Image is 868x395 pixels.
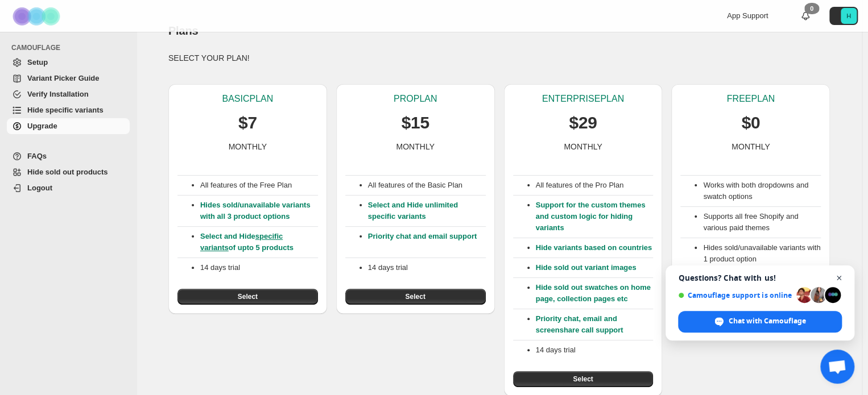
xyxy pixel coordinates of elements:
a: Logout [7,180,130,196]
button: Select [513,371,654,387]
span: Setup [27,58,48,66]
span: App Support [727,11,768,20]
a: Hide sold out products [7,164,130,180]
div: Open chat [820,350,854,384]
span: Avatar with initials H [841,8,857,24]
a: Setup [7,55,130,70]
div: 0 [804,3,819,14]
span: Hide sold out products [27,168,108,176]
span: Close chat [832,271,846,285]
a: 0 [800,10,811,22]
text: H [846,13,851,19]
span: Select [573,375,593,384]
img: Camouflage [9,1,66,32]
span: Verify Installation [27,90,89,98]
span: Logout [27,184,52,192]
span: Chat with Camouflage [729,316,806,326]
span: Upgrade [27,122,57,130]
span: FAQs [27,152,47,160]
a: FAQs [7,148,130,164]
span: Questions? Chat with us! [678,273,842,282]
a: Upgrade [7,118,130,134]
span: Hide specific variants [27,106,104,114]
a: Variant Picker Guide [7,70,130,86]
a: Hide specific variants [7,102,130,118]
span: Variant Picker Guide [27,74,99,82]
div: Chat with Camouflage [678,311,842,332]
span: CAMOUFLAGE [11,43,131,52]
a: Verify Installation [7,86,130,102]
span: Camouflage support is online [678,291,792,300]
button: Avatar with initials H [829,7,858,25]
